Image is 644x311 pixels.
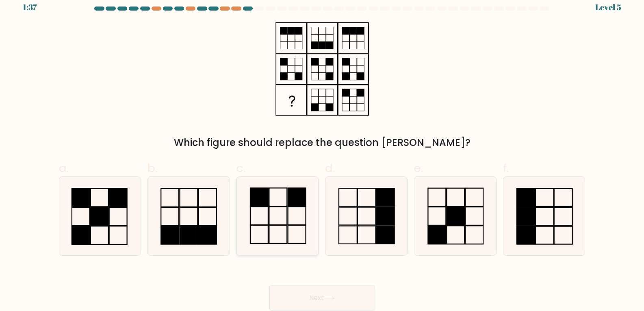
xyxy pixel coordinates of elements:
[325,160,335,176] span: d.
[147,160,157,176] span: b.
[236,160,245,176] span: c.
[595,1,621,13] div: Level 5
[59,160,69,176] span: a.
[414,160,423,176] span: e.
[503,160,509,176] span: f.
[64,135,581,150] div: Which figure should replace the question [PERSON_NAME]?
[23,1,37,13] div: 1:37
[269,285,375,311] button: Next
